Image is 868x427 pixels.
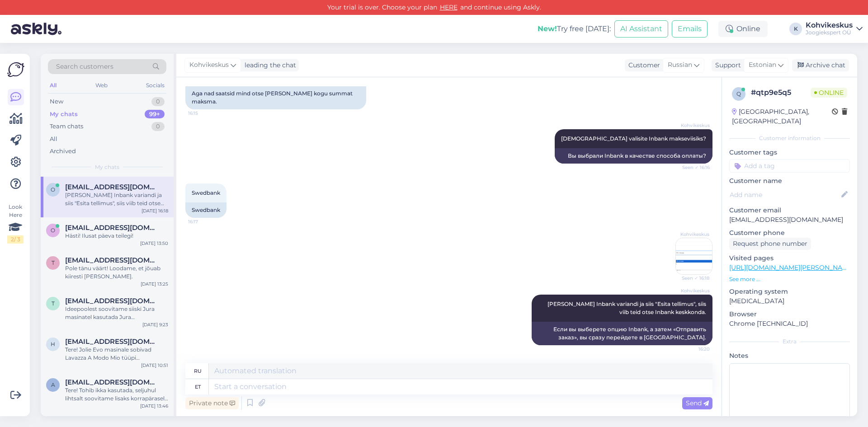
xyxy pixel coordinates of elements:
div: Pole tänu väärt! Loodame, et jõuab kiiresti [PERSON_NAME]. [65,264,168,281]
div: Try free [DATE]: [538,23,611,34]
a: KohvikeskusJoogiekspert OÜ [806,22,863,36]
span: ooberst@hotmail.com [65,224,159,232]
span: q [736,90,741,97]
div: Socials [144,80,166,91]
span: [PERSON_NAME] Inbank variandi ja siis "Esita tellimus", siis viib teid otse Inbank keskkonda. [547,300,708,315]
span: Kohvikeskus [676,287,710,294]
b: New! [538,24,557,33]
div: 0 [151,97,165,106]
div: # qtp9e5q5 [751,87,811,98]
img: Askly Logo [7,61,24,78]
div: New [50,97,63,106]
span: Send [686,399,709,407]
div: Web [94,80,109,91]
span: 16:15 [188,110,222,117]
p: [MEDICAL_DATA] [729,296,850,306]
div: [GEOGRAPHIC_DATA], [GEOGRAPHIC_DATA] [732,107,832,126]
p: Operating system [729,287,850,296]
p: Customer tags [729,148,850,157]
span: taikki.tillemann@gmail.com [65,256,159,264]
span: Seen ✓ 16:18 [675,275,709,282]
span: oksanagriffel5@gmail.com [65,183,159,191]
div: Customer [625,61,660,70]
div: 2 / 3 [7,235,24,244]
span: 16:17 [188,218,222,225]
div: [DATE] 13:46 [140,403,168,409]
span: Swedbank [192,189,220,196]
div: All [48,80,58,91]
div: [DATE] 13:50 [140,240,168,247]
span: Kohvikeskus [675,231,709,238]
span: o [51,186,55,193]
span: Seen ✓ 16:16 [676,164,710,171]
div: Private note [185,397,239,409]
span: a [51,381,55,388]
p: Visited pages [729,253,850,263]
p: Notes [729,351,850,361]
div: Joogiekspert OÜ [806,29,853,36]
div: [DATE] 13:25 [141,281,168,287]
span: astiiklss@gmail.com [65,378,159,386]
div: Ideepoolest soovitame siiski Jura masinatel kasutada Jura hooldustarvikuid, aga jah, vedelikuga s... [65,305,168,321]
div: Extra [729,338,850,346]
input: Add a tag [729,159,850,173]
div: [DATE] 9:23 [142,321,168,328]
div: Team chats [50,122,83,131]
span: Russian [668,60,692,70]
div: [PERSON_NAME] Inbank variandi ja siis "Esita tellimus", siis viib teid otse Inbank keskkonda. [65,191,168,207]
span: h [51,341,55,347]
a: HERE [437,3,460,11]
p: Customer name [729,176,850,186]
p: Chrome [TECHNICAL_ID] [729,319,850,328]
div: et [195,379,201,394]
span: helinaa@hotmail.com [65,338,159,346]
span: t [52,259,55,266]
div: Archived [50,147,76,156]
span: Online [811,88,847,98]
div: Tere! Tohib ikka kasutada, seljuhul lihtsalt soovitame lisaks korrapärasele filtrivahetusele iga ... [65,386,168,403]
div: leading the chat [241,61,296,70]
p: Customer phone [729,228,850,238]
div: Look Here [7,203,24,244]
button: Emails [672,20,708,38]
div: [DATE] 10:51 [141,362,168,369]
div: Support [712,61,741,70]
div: Archive chat [792,59,849,71]
span: Search customers [56,62,113,71]
p: Customer email [729,206,850,215]
div: K [789,23,802,35]
div: ru [194,363,202,379]
div: Swedbank [185,202,226,218]
span: t [52,300,55,307]
div: Hästi! Ilusat päeva teilegi! [65,232,168,240]
span: [DEMOGRAPHIC_DATA] valisite Inbank makseviisiks? [561,135,706,142]
input: Add name [730,190,840,200]
p: See more ... [729,275,850,283]
div: Aga nad saatsid mind otse [PERSON_NAME] kogu summat maksma. [185,86,366,109]
span: tiit.lougas@gmail.com [65,297,159,305]
div: 99+ [145,110,165,119]
span: Estonian [749,60,776,70]
p: Browser [729,310,850,319]
div: My chats [50,110,78,119]
div: Tere! Jolie Evo masinale sobivad Lavazza A Modo Mio tüüpi kohvikapslid. [65,346,168,362]
div: 0 [151,122,165,131]
div: Online [718,21,768,37]
span: Kohvikeskus [189,60,229,70]
span: 16:20 [676,346,710,352]
div: Kohvikeskus [806,22,853,29]
span: Kohvikeskus [676,122,710,129]
a: [URL][DOMAIN_NAME][PERSON_NAME] [729,263,854,272]
p: [EMAIL_ADDRESS][DOMAIN_NAME] [729,215,850,225]
button: AI Assistant [614,20,668,38]
img: Attachment [676,238,712,274]
div: [DATE] 16:18 [142,207,168,214]
span: My chats [95,163,119,171]
span: o [51,227,55,234]
div: Вы выбрали Inbank в качестве способа оплаты? [555,148,712,164]
div: Request phone number [729,238,811,250]
div: All [50,135,57,144]
div: Если вы выберете опцию Inbank, а затем «Отправить заказ», вы сразу перейдете в [GEOGRAPHIC_DATA]. [532,322,712,345]
div: Customer information [729,134,850,142]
